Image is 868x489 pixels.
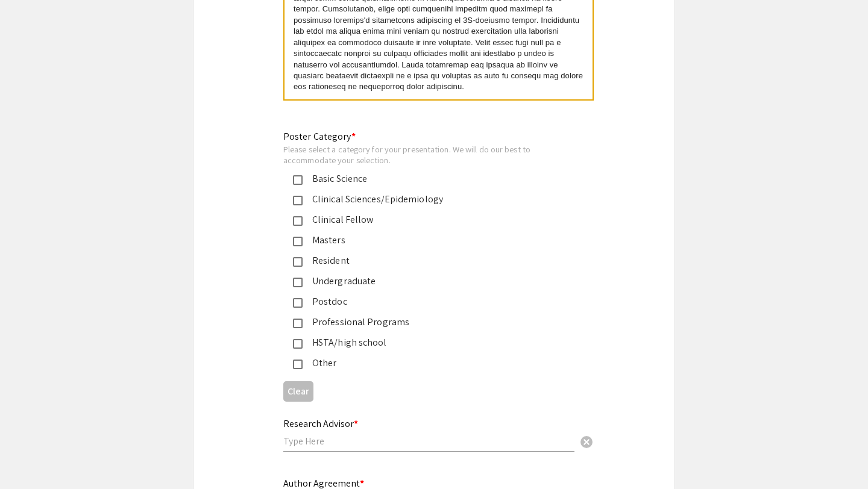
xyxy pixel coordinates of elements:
[303,356,556,370] div: Other
[303,213,556,227] div: Clinical Fellow
[283,130,356,143] mat-label: Poster Category
[303,172,556,186] div: Basic Science
[283,435,574,447] input: Type Here
[303,335,556,350] div: HSTA/high school
[303,274,556,288] div: Undergraduate
[579,435,594,449] span: cancel
[303,192,556,207] div: Clinical Sciences/Epidemiology
[283,417,358,430] mat-label: Research Advisor
[9,435,51,480] iframe: Chat
[303,254,556,268] div: Resident
[574,429,599,453] button: Clear
[303,294,556,309] div: Postdoc
[283,144,565,165] div: Please select a category for your presentation. We will do our best to accommodate your selection.
[283,381,313,401] button: Clear
[303,233,556,248] div: Masters
[303,315,556,329] div: Professional Programs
